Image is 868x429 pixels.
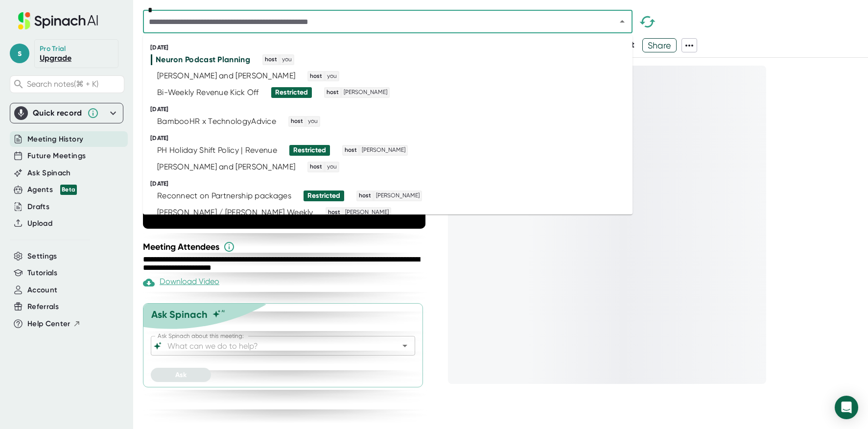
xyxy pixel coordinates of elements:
span: [PERSON_NAME] [360,146,407,155]
span: Ask [175,371,187,379]
div: Restricted [307,191,340,200]
button: Account [27,285,57,296]
div: [DATE] [150,106,633,113]
div: Reconnect on Partnership packages [157,191,291,201]
div: [DATE] [150,135,633,142]
div: Open Intercom Messenger [835,396,858,419]
button: Share [642,38,677,52]
button: Help Center [27,318,81,330]
div: Neuron Podcast Planning [156,55,250,65]
div: Pro Trial [40,45,68,53]
div: Ask Spinach [151,309,208,320]
div: Beta [60,185,77,195]
button: Referrals [27,301,59,312]
span: you [281,55,293,64]
span: Search notes (⌘ + K) [27,79,98,89]
button: Meeting History [27,134,83,145]
div: [DATE] [150,180,633,188]
div: Meeting Attendees [143,241,428,253]
span: host [308,163,324,171]
div: Paid feature [143,277,219,288]
div: [PERSON_NAME] / [PERSON_NAME] Weekly [157,208,313,217]
button: Agents Beta [27,184,77,195]
div: Quick record [33,108,82,118]
button: Settings [27,251,57,262]
span: host [263,55,279,64]
span: [PERSON_NAME] [342,88,389,97]
span: host [308,72,324,81]
div: [DATE] [150,44,633,51]
input: What can we do to help? [165,339,383,353]
div: Quick record [14,103,119,123]
span: host [325,88,340,97]
div: BambooHR x TechnologyAdvice [157,117,276,126]
span: Help Center [27,318,70,330]
button: Open [398,339,412,353]
span: you [326,72,338,81]
span: s [10,44,29,63]
span: host [289,117,305,126]
div: [PERSON_NAME] and [PERSON_NAME] [157,162,295,172]
span: host [357,191,373,200]
a: Upgrade [40,53,71,63]
button: Ask [151,368,211,382]
span: [PERSON_NAME] [344,208,390,217]
button: Drafts [27,201,49,213]
button: Future Meetings [27,150,86,162]
button: Tutorials [27,267,57,279]
span: Share [643,37,677,54]
span: [PERSON_NAME] [375,191,421,200]
div: Agents [27,184,77,195]
button: Ask Spinach [27,167,71,179]
div: Restricted [275,88,308,97]
span: you [326,163,338,171]
div: Restricted [293,146,326,155]
span: you [306,117,319,126]
div: Bi-Weekly Revenue Kick Off [157,88,259,97]
span: host [343,146,358,155]
button: Upload [27,218,52,229]
div: [PERSON_NAME] and [PERSON_NAME] [157,71,295,81]
button: Close [615,15,629,28]
span: host [327,208,342,217]
div: PH Holiday Shift Policy | Revenue [157,145,277,155]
